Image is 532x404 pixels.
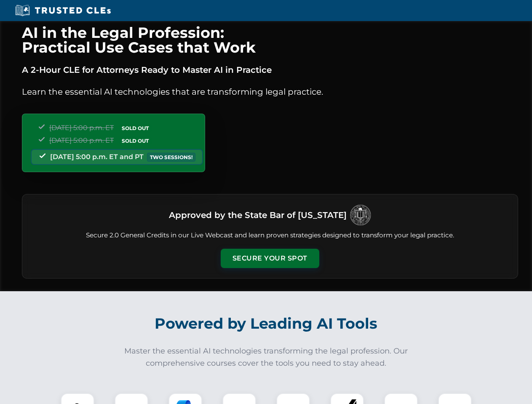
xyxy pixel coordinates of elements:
span: SOLD OUT [119,124,152,133]
h1: AI in the Legal Profession: Practical Use Cases that Work [22,25,518,55]
span: [DATE] 5:00 p.m. ET [49,136,114,144]
p: Learn the essential AI technologies that are transforming legal practice. [22,85,518,98]
img: Trusted CLEs [13,4,113,17]
p: Secure 2.0 General Credits in our Live Webcast and learn proven strategies designed to transform ... [32,231,508,240]
p: A 2-Hour CLE for Attorneys Ready to Master AI in Practice [22,63,518,77]
h2: Powered by Leading AI Tools [33,309,500,338]
span: [DATE] 5:00 p.m. ET [49,124,114,132]
img: Logo [350,205,371,226]
h3: Approved by the State Bar of [US_STATE] [169,207,347,223]
span: SOLD OUT [119,136,152,145]
button: Secure Your Spot [221,249,319,268]
p: Master the essential AI technologies transforming the legal profession. Our comprehensive courses... [119,345,414,369]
